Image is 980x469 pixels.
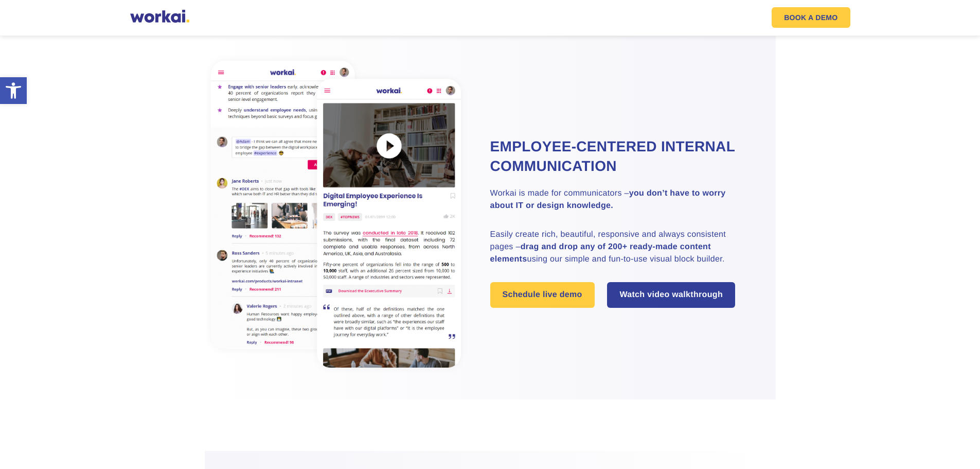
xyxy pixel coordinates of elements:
a: Schedule live demo [490,282,595,308]
p: Workai is made for communicators – [490,187,750,212]
p: Easily create rich, beautiful, responsive and always consistent pages – using our simple and fun-... [490,229,750,266]
strong: you don’t have to worry about IT or design knowledge. [490,189,726,210]
a: BOOK A DEMO [772,7,850,28]
strong: drag and drop any of 200+ ready-made content elements [490,242,711,264]
h2: Employee-centered internal communication [490,137,750,176]
a: Watch video walkthrough [607,282,735,308]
